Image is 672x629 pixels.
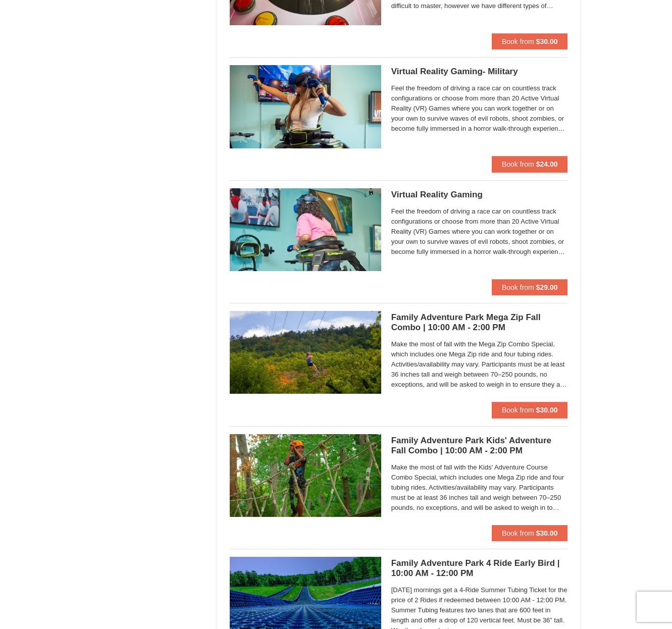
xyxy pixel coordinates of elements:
button: Book from $30.00 [492,33,568,49]
span: Make the most of fall with the Mega Zip Combo Special, which includes one Mega Zip ride and four ... [391,339,568,390]
h5: Family Adventure Park Mega Zip Fall Combo | 10:00 AM - 2:00 PM [391,312,568,333]
img: 6619925-38-a1eef9ea.jpg [230,311,381,394]
span: Book from [502,37,534,45]
strong: $29.00 [536,283,558,291]
button: Book from $30.00 [492,525,568,541]
span: Make the most of fall with the Kids' Adventure Course Combo Special, which includes one Mega Zip ... [391,462,568,513]
h5: Family Adventure Park Kids' Adventure Fall Combo | 10:00 AM - 2:00 PM [391,436,568,456]
img: 6619913-458-d9672938.jpg [230,188,381,271]
span: Feel the freedom of driving a race car on countless track configurations or choose from more than... [391,83,568,134]
button: Book from $24.00 [492,156,568,172]
span: Book from [502,406,534,414]
span: Book from [502,283,534,291]
h5: Family Adventure Park 4 Ride Early Bird | 10:00 AM - 12:00 PM [391,558,568,579]
span: Book from [502,529,534,537]
h5: Virtual Reality Gaming- Military [391,67,568,77]
strong: $30.00 [536,406,558,414]
h5: Virtual Reality Gaming [391,190,568,200]
span: Book from [502,160,534,168]
span: Feel the freedom of driving a race car on countless track configurations or choose from more than... [391,206,568,257]
strong: $30.00 [536,529,558,537]
img: 6619925-37-774baaa7.jpg [230,434,381,517]
strong: $24.00 [536,160,558,168]
button: Book from $29.00 [492,279,568,295]
button: Book from $30.00 [492,402,568,418]
strong: $30.00 [536,37,558,45]
img: 6619913-473-21a848be.jpg [230,65,381,148]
